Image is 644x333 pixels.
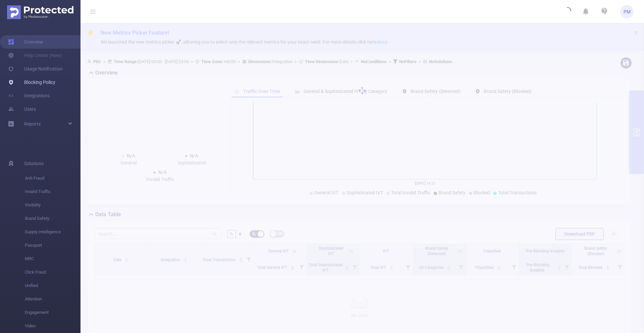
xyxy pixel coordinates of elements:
span: Anti-Fraud [25,172,80,185]
span: Supply Intelligence [25,225,80,239]
span: Passport [25,239,80,252]
span: Invalid Traffic [25,185,80,198]
i: icon: loading [563,7,571,16]
span: MRC [25,252,80,266]
a: Reports [24,117,41,131]
a: Usage Notification [8,62,63,76]
span: Click Fraud [25,266,80,279]
a: Users [8,102,36,116]
span: Brand Safety [25,212,80,225]
span: Video [25,319,80,333]
a: Blocking Policy [8,76,55,89]
span: Attention [25,292,80,306]
span: Reports [24,121,41,127]
span: Visibility [25,198,80,212]
span: PM [624,5,631,18]
a: Integrations [8,89,50,102]
span: Engagement [25,306,80,319]
a: Overview [8,35,43,49]
span: Solutions [24,157,44,170]
span: Unified [25,279,80,292]
img: Protected Media [7,5,73,19]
